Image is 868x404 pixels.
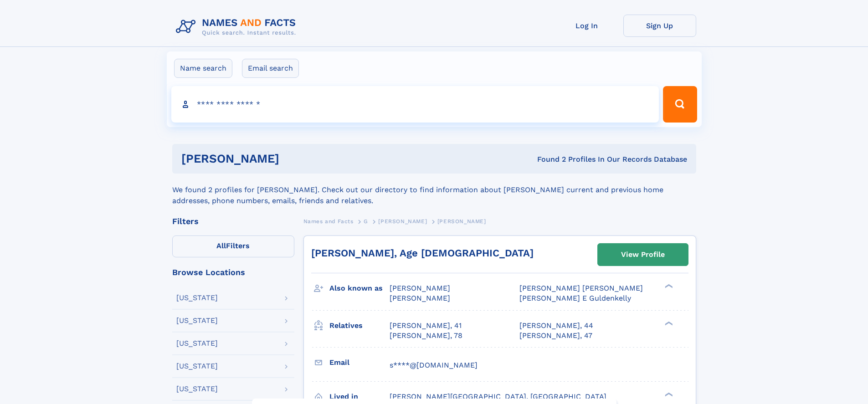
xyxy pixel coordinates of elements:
a: [PERSON_NAME], 41 [390,321,462,331]
div: ❯ [663,391,673,397]
span: All [216,241,226,250]
div: [US_STATE] [176,317,218,324]
div: [US_STATE] [176,340,218,347]
a: [PERSON_NAME], 44 [519,321,593,331]
div: View Profile [621,244,665,265]
span: [PERSON_NAME][GEOGRAPHIC_DATA], [GEOGRAPHIC_DATA] [390,392,606,401]
label: Filters [172,235,294,257]
a: Names and Facts [303,215,354,227]
input: search input [171,86,659,123]
span: [PERSON_NAME] [390,284,450,292]
div: ❯ [663,283,673,289]
a: Log In [550,15,623,37]
div: Filters [172,217,294,225]
img: Logo Names and Facts [172,15,303,39]
span: [PERSON_NAME] E Guldenkelly [519,294,631,302]
a: [PERSON_NAME] [378,215,427,227]
a: View Profile [598,244,688,266]
div: [US_STATE] [176,385,218,393]
div: Found 2 Profiles In Our Records Database [408,154,687,164]
span: G [364,218,368,225]
h3: Relatives [329,318,390,333]
label: Email search [242,59,299,78]
a: G [364,215,368,227]
span: [PERSON_NAME] [378,218,427,225]
a: [PERSON_NAME], 47 [519,331,592,341]
div: We found 2 profiles for [PERSON_NAME]. Check out our directory to find information about [PERSON_... [172,174,696,206]
a: Sign Up [623,15,696,37]
div: [US_STATE] [176,294,218,302]
button: Search Button [663,86,697,123]
h3: Email [329,355,390,370]
a: [PERSON_NAME], Age [DEMOGRAPHIC_DATA] [311,247,534,259]
span: [PERSON_NAME] [PERSON_NAME] [519,284,643,292]
div: Browse Locations [172,268,294,276]
span: [PERSON_NAME] [390,294,450,302]
h3: Also known as [329,281,390,296]
label: Name search [174,59,232,78]
h1: [PERSON_NAME] [181,153,408,164]
div: ❯ [663,320,673,326]
span: [PERSON_NAME] [437,218,486,225]
a: [PERSON_NAME], 78 [390,331,462,341]
div: [US_STATE] [176,363,218,370]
